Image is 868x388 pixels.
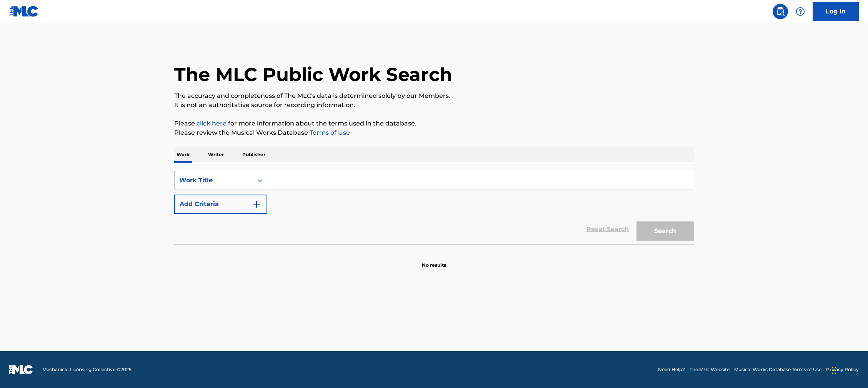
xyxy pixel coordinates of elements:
a: Log In [813,2,859,21]
p: Please for more information about the terms used in the database. [174,119,694,128]
div: Drag [832,359,836,382]
span: Mechanical Licensing Collective © 2025 [42,366,132,373]
p: Work [174,147,192,163]
p: Publisher [240,147,268,163]
img: logo [9,365,33,374]
img: search [776,7,785,16]
p: It is not an authoritative source for recording information. [174,101,694,110]
a: Terms of Use [308,129,350,136]
a: Public Search [773,4,788,19]
div: Work Title [179,176,248,185]
img: MLC Logo [9,6,39,17]
p: Writer [206,147,226,163]
div: Help [793,4,808,19]
a: click here [197,120,227,127]
p: Please review the Musical Works Database [174,128,694,137]
a: Need Help? [658,366,685,373]
iframe: Chat Widget [830,351,868,388]
h1: The MLC Public Work Search [174,63,452,86]
img: help [796,7,805,16]
p: No results [422,253,446,269]
a: Privacy Policy [826,366,859,373]
a: Musical Works Database Terms of Use [734,366,821,373]
form: Search Form [174,171,694,244]
button: Add Criteria [174,195,267,214]
p: The accuracy and completeness of The MLC's data is determined solely by our Members. [174,91,694,101]
a: The MLC Website [690,366,730,373]
img: 9d2ae6d4665cec9f34b9.svg [252,200,261,209]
